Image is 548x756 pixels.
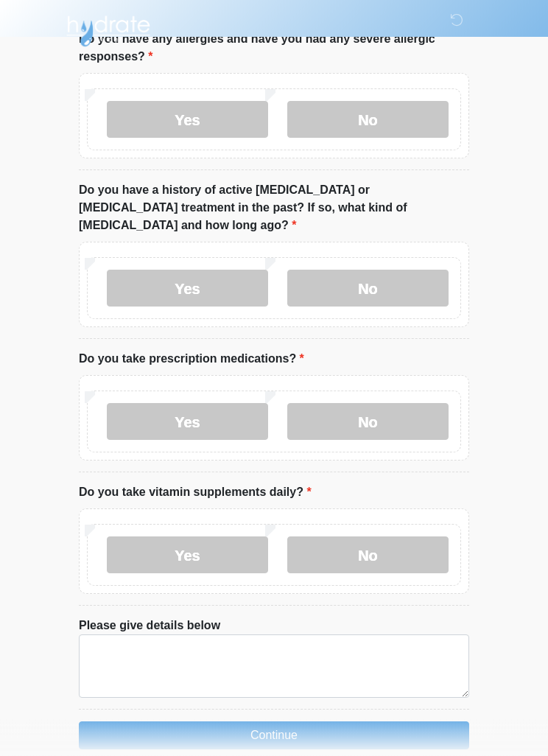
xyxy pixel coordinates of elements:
label: Yes [107,270,268,307]
label: Yes [107,102,268,139]
button: Continue [79,722,469,750]
label: Do you take vitamin supplements daily? [79,484,312,502]
label: Do you have a history of active [MEDICAL_DATA] or [MEDICAL_DATA] treatment in the past? If so, wh... [79,182,469,235]
label: No [287,537,449,574]
img: Hydrate IV Bar - Scottsdale Logo [64,11,152,48]
label: No [287,102,449,139]
label: Yes [107,537,268,574]
label: Please give details below [79,617,220,635]
label: No [287,270,449,307]
label: No [287,404,449,441]
label: Do you take prescription medications? [79,351,304,368]
label: Yes [107,404,268,441]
